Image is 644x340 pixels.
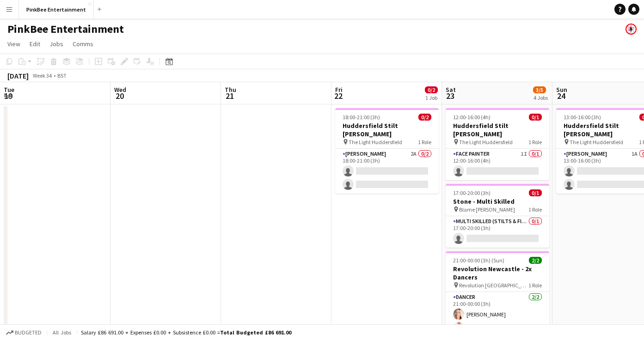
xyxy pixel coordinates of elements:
span: Fri [335,85,343,94]
span: Sat [446,85,456,94]
span: 1 Role [418,139,431,146]
span: 21 [223,91,236,101]
h3: Revolution Newcastle - 2x Dancers [446,265,549,281]
a: Comms [69,38,97,50]
span: Edit [30,40,40,48]
span: 20 [113,91,126,101]
span: Total Budgeted £86 691.00 [220,329,291,336]
span: Blame [PERSON_NAME] [459,206,515,213]
h3: Huddersfield Stilt [PERSON_NAME] [446,121,549,138]
span: 12:00-16:00 (4h) [453,114,491,121]
span: 22 [334,91,343,101]
span: 1 Role [528,139,542,146]
a: Jobs [46,38,67,50]
h3: Stone - Multi Skilled [446,197,549,206]
div: BST [57,72,67,79]
span: 23 [444,91,456,101]
button: Budgeted [5,328,43,338]
app-card-role: Multi Skilled (Stilts & Fire)0/117:00-20:00 (3h) [446,216,549,248]
span: Sun [556,85,567,94]
span: 0/1 [529,114,542,121]
app-job-card: 17:00-20:00 (3h)0/1Stone - Multi Skilled Blame [PERSON_NAME]1 RoleMulti Skilled (Stilts & Fire)0/... [446,184,549,248]
a: View [4,38,24,50]
div: 4 Jobs [534,94,548,101]
div: Salary £86 691.00 + Expenses £0.00 + Subsistence £0.00 = [81,329,291,336]
span: All jobs [51,329,73,336]
app-card-role: [PERSON_NAME]2A0/218:00-21:00 (3h) [335,149,439,194]
button: PinkBee Entertainment [19,0,94,18]
span: 18:00-21:00 (3h) [343,114,380,121]
span: Tue [4,85,14,94]
span: Jobs [49,40,63,48]
h1: PinkBee Entertainment [7,22,124,36]
span: Budgeted [15,329,42,336]
span: 0/2 [418,114,431,121]
span: Revolution [GEOGRAPHIC_DATA] [459,282,528,289]
span: 3/5 [533,86,546,93]
span: Thu [225,85,236,94]
span: The Light Huddersfield [570,139,623,146]
app-card-role: Dancer2/221:00-00:00 (3h)[PERSON_NAME][PERSON_NAME] [446,292,549,337]
span: 0/1 [529,189,542,196]
h3: Huddersfield Stilt [PERSON_NAME] [335,121,439,138]
span: Comms [73,40,93,48]
app-user-avatar: Pink Bee [626,24,637,35]
div: [DATE] [7,71,29,80]
span: Wed [114,85,126,94]
span: 1 Role [528,206,542,213]
span: 19 [2,91,14,101]
span: 2/2 [529,257,542,264]
span: 21:00-00:00 (3h) (Sun) [453,257,504,264]
span: 0/2 [425,86,438,93]
app-job-card: 12:00-16:00 (4h)0/1Huddersfield Stilt [PERSON_NAME] The Light Huddersfield1 RoleFace Painter1I0/1... [446,108,549,180]
app-job-card: 21:00-00:00 (3h) (Sun)2/2Revolution Newcastle - 2x Dancers Revolution [GEOGRAPHIC_DATA]1 RoleDanc... [446,251,549,337]
span: 24 [555,91,567,101]
span: 13:00-16:00 (3h) [564,114,601,121]
a: Edit [26,38,44,50]
span: Week 34 [31,72,54,79]
span: The Light Huddersfield [459,139,513,146]
div: 1 Job [425,94,437,101]
span: The Light Huddersfield [349,139,402,146]
span: 17:00-20:00 (3h) [453,189,491,196]
app-job-card: 18:00-21:00 (3h)0/2Huddersfield Stilt [PERSON_NAME] The Light Huddersfield1 Role[PERSON_NAME]2A0/... [335,108,439,194]
app-card-role: Face Painter1I0/112:00-16:00 (4h) [446,149,549,180]
span: 1 Role [528,282,542,289]
span: View [7,40,20,48]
